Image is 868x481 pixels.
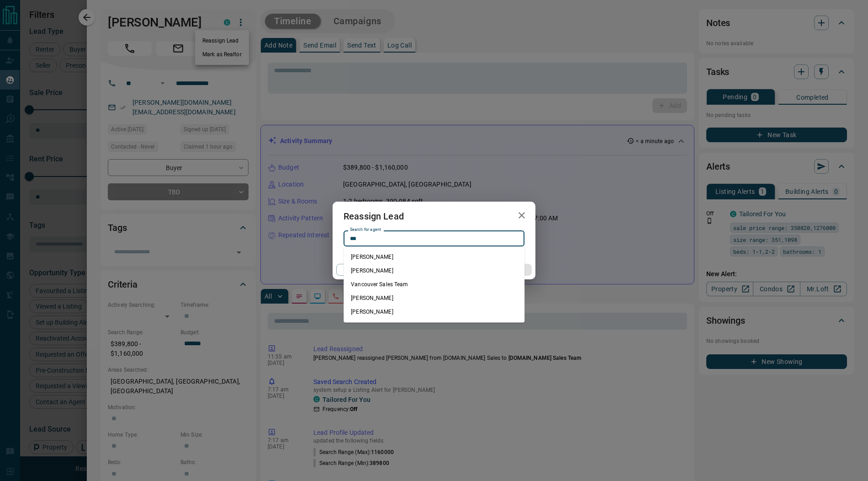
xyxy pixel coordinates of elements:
label: Search for agent [350,227,381,233]
button: Cancel [336,264,414,276]
li: [PERSON_NAME] [344,305,524,319]
li: [PERSON_NAME] [344,291,524,305]
li: [PERSON_NAME] [344,264,524,278]
li: [PERSON_NAME] [344,250,524,264]
li: Vancouver Sales Team [344,278,524,291]
h2: Reassign Lead [333,202,415,231]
